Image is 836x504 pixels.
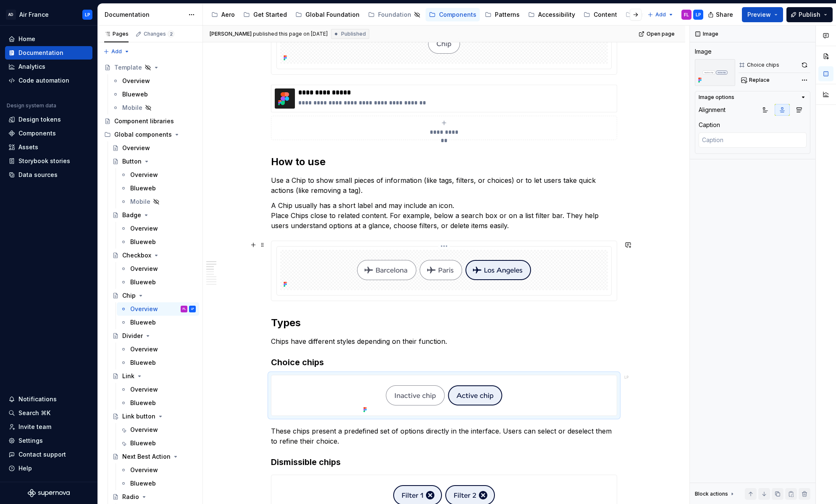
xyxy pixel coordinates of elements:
[130,265,158,273] div: Overview
[109,289,199,302] a: Chip
[130,305,158,313] div: Overview
[130,385,158,394] div: Overview
[6,10,16,20] div: AD
[122,452,171,461] div: Next Best Action
[117,423,199,436] a: Overview
[271,155,617,169] h2: How to use
[18,395,57,403] div: Notifications
[655,11,666,18] span: Add
[699,121,720,129] div: Caption
[117,343,199,356] a: Overview
[28,489,70,497] svg: Supernova Logo
[85,11,90,18] div: LP
[271,175,617,195] p: Use a Chip to show small pieces of information (like tags, filters, or choices) or to let users t...
[130,359,156,367] div: Blueweb
[109,208,199,222] a: Badge
[749,77,770,83] span: Replace
[378,10,411,19] div: Foundation
[18,129,56,138] div: Components
[117,356,199,369] a: Blueweb
[18,157,70,165] div: Storybook stories
[208,8,238,21] a: Aero
[5,420,92,434] a: Invite team
[271,316,617,330] h2: Types
[18,62,45,71] div: Analytics
[271,456,617,468] h3: Dismissible chips
[130,479,156,488] div: Blueweb
[799,10,820,19] span: Publish
[275,88,295,109] img: aae55632-2af4-4082-ada4-e4961a2d129f.png
[105,10,184,19] div: Documentation
[645,9,676,21] button: Add
[5,462,92,475] button: Help
[117,182,199,195] a: Blueweb
[117,275,199,289] a: Blueweb
[18,171,58,179] div: Data sources
[122,211,141,219] div: Badge
[117,436,199,450] a: Blueweb
[5,32,92,46] a: Home
[117,477,199,490] a: Blueweb
[130,224,158,233] div: Overview
[104,31,129,37] div: Pages
[580,8,620,21] a: Content
[183,305,186,313] div: FL
[122,77,150,85] div: Overview
[101,114,199,128] a: Component libraries
[695,491,728,497] div: Block actions
[695,47,712,56] div: Image
[109,101,199,114] a: Mobile
[2,5,96,23] button: ADAir FranceLP
[130,345,158,353] div: Overview
[18,464,32,473] div: Help
[109,74,199,88] a: Overview
[130,466,158,474] div: Overview
[253,10,287,19] div: Get Started
[111,48,122,55] span: Add
[130,184,156,192] div: Blueweb
[101,61,199,74] a: Template
[360,375,528,416] img: 2600d6c6-1aeb-4645-babe-b74e147af5d2.png
[5,434,92,447] a: Settings
[114,63,142,72] div: Template
[481,8,523,21] a: Patterns
[647,31,675,37] span: Open page
[253,31,328,37] div: published this page on [DATE]
[114,130,172,139] div: Global components
[109,155,199,168] a: Button
[130,278,156,286] div: Blueweb
[292,8,363,21] a: Global Foundation
[699,106,726,114] div: Alignment
[109,410,199,423] a: Link button
[5,140,92,154] a: Assets
[122,104,142,112] div: Mobile
[168,31,174,37] span: 2
[122,157,142,166] div: Button
[5,154,92,168] a: Storybook stories
[538,10,575,19] div: Accessibility
[122,332,143,340] div: Divider
[117,222,199,235] a: Overview
[101,128,199,141] div: Global components
[18,423,51,431] div: Invite team
[122,144,150,152] div: Overview
[18,409,50,417] div: Search ⌘K
[130,399,156,407] div: Blueweb
[18,450,66,459] div: Contact support
[130,318,156,327] div: Blueweb
[114,117,174,125] div: Component libraries
[5,60,92,73] a: Analytics
[122,90,148,99] div: Blueweb
[18,76,69,85] div: Code automation
[747,10,771,19] span: Preview
[122,251,151,260] div: Checkbox
[271,336,617,346] p: Chips have different styles depending on their function.
[5,113,92,126] a: Design tokens
[594,10,617,19] div: Content
[495,10,520,19] div: Patterns
[130,426,158,434] div: Overview
[109,369,199,383] a: Link
[117,316,199,329] a: Blueweb
[18,436,43,445] div: Settings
